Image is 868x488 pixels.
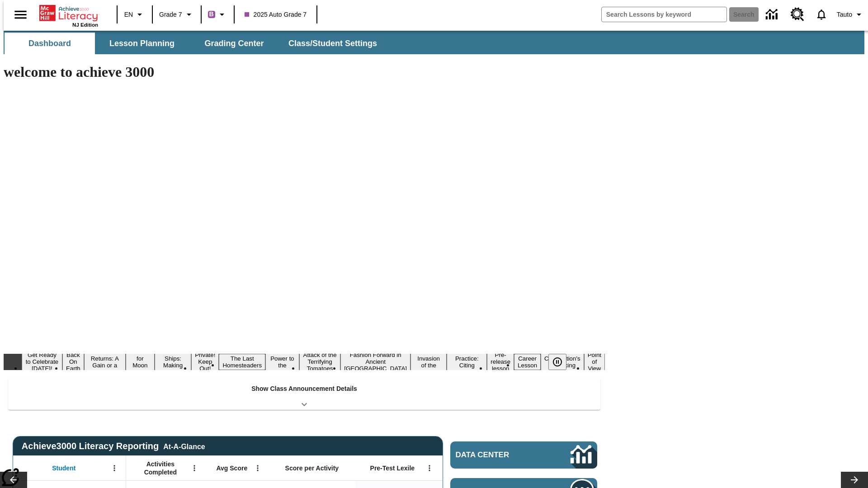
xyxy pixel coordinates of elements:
button: Slide 9 Attack of the Terrifying Tomatoes [299,350,340,373]
button: Slide 4 Time for Moon Rules? [126,347,155,377]
button: Slide 1 Get Ready to Celebrate Juneteenth! [22,350,62,373]
button: Dashboard [5,33,95,54]
div: SubNavbar [4,33,385,54]
button: Lesson carousel, Next [841,472,868,488]
span: Achieve3000 Literacy Reporting [22,441,205,451]
span: Avg Score [216,464,247,472]
button: Boost Class color is purple. Change class color [204,6,231,23]
div: Show Class Announcement Details [8,379,600,410]
span: Tauto [837,10,852,19]
button: Slide 7 The Last Homesteaders [219,354,265,370]
button: Slide 12 Mixed Practice: Citing Evidence [447,347,487,377]
button: Slide 13 Pre-release lesson [487,350,514,373]
button: Slide 11 The Invasion of the Free CD [410,347,447,377]
button: Open Menu [108,461,121,475]
span: Grade 7 [159,10,182,19]
span: 2025 Auto Grade 7 [245,10,307,19]
input: search field [602,7,726,22]
button: Slide 2 Back On Earth [62,350,84,373]
button: Lesson Planning [97,33,187,54]
button: Open Menu [251,461,264,475]
div: Pause [548,354,576,370]
span: Student [52,464,75,472]
h1: welcome to achieve 3000 [4,64,605,80]
span: Pre-Test Lexile [370,464,415,472]
span: EN [124,10,133,19]
span: B [209,9,214,20]
button: Slide 6 Private! Keep Out! [191,350,219,373]
button: Class/Student Settings [281,33,384,54]
div: SubNavbar [4,31,864,54]
button: Open Menu [423,461,436,475]
a: Data Center [450,441,597,469]
div: Home [39,3,98,28]
button: Open Menu [188,461,201,475]
div: At-A-Glance [163,441,205,451]
button: Slide 10 Fashion Forward in Ancient Rome [340,350,410,373]
p: Show Class Announcement Details [251,384,357,394]
a: Home [39,4,98,22]
button: Language: EN, Select a language [120,6,149,23]
span: NJ Edition [72,22,98,28]
a: Data Center [760,2,785,27]
button: Open side menu [7,1,34,28]
button: Slide 14 Career Lesson [514,354,541,370]
button: Profile/Settings [833,6,868,23]
span: Data Center [456,450,540,460]
button: Slide 15 The Constitution's Balancing Act [541,347,584,377]
button: Slide 5 Cruise Ships: Making Waves [155,347,191,377]
button: Grading Center [189,33,279,54]
button: Slide 3 Free Returns: A Gain or a Drain? [84,347,126,377]
button: Slide 16 Point of View [584,350,605,373]
button: Grade: Grade 7, Select a grade [156,6,198,23]
a: Resource Center, Will open in new tab [785,2,810,27]
span: Activities Completed [131,460,190,476]
a: Notifications [810,3,833,26]
span: Score per Activity [285,464,339,472]
button: Pause [548,354,566,370]
button: Slide 8 Solar Power to the People [265,347,299,377]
